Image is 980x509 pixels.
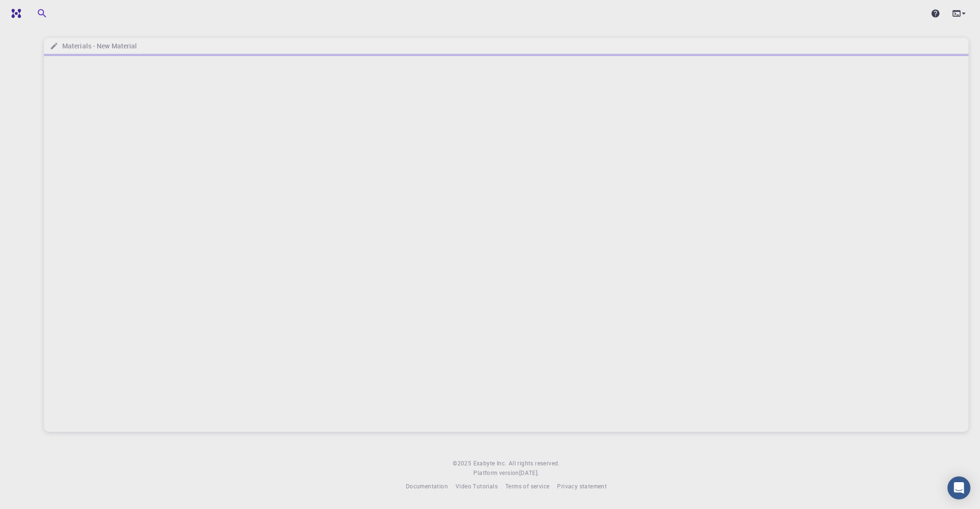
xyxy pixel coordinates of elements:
[58,41,137,51] h6: Materials - New Material
[519,468,539,478] a: [DATE].
[8,9,21,18] img: logo
[456,482,498,490] span: Video Tutorials
[406,482,448,490] span: Documentation
[453,459,473,468] span: © 2025
[473,459,507,467] span: Exabyte Inc.
[505,482,549,491] a: Terms of service
[456,482,498,491] a: Video Tutorials
[557,482,607,490] span: Privacy statement
[406,482,448,491] a: Documentation
[557,482,607,491] a: Privacy statement
[947,476,970,499] div: Open Intercom Messenger
[505,482,549,490] span: Terms of service
[509,459,560,468] span: All rights reserved.
[519,469,539,476] span: [DATE] .
[473,468,519,478] span: Platform version
[48,41,139,51] nav: breadcrumb
[473,459,507,468] a: Exabyte Inc.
